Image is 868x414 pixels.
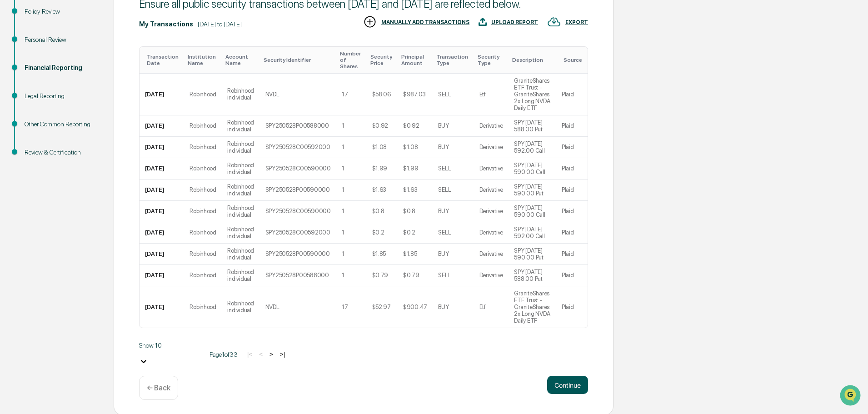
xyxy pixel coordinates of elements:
[265,122,329,129] div: SPY250528P00588000
[222,244,259,265] td: Robinhood individual
[556,265,588,286] td: Plaid
[479,122,503,129] div: Derivative
[222,115,259,137] td: Robinhood individual
[512,57,553,63] div: Toggle SortBy
[839,384,863,409] iframe: Open customer support
[18,115,59,124] span: Preclearance
[514,247,551,261] div: SPY [DATE] 590.00 Put
[372,144,387,150] div: $1.08
[514,140,551,154] div: SPY [DATE] 592.00 Call
[479,165,503,172] div: Derivative
[401,54,429,66] div: Toggle SortBy
[514,269,551,282] div: SPY [DATE] 588.00 Put
[265,250,330,257] div: SPY250528P00590000
[479,144,503,150] div: Derivative
[256,350,265,358] button: <
[342,250,344,257] div: 1
[438,91,451,98] div: SELL
[188,54,218,66] div: Toggle SortBy
[342,208,344,214] div: 1
[479,15,487,29] img: UPLOAD REPORT
[556,137,588,158] td: Plaid
[222,201,259,222] td: Robinhood individual
[140,74,184,115] td: [DATE]
[403,91,426,98] div: $987.03
[222,222,259,244] td: Robinhood individual
[140,115,184,137] td: [DATE]
[564,57,584,63] div: Toggle SortBy
[25,91,99,101] div: Legal Reporting
[140,158,184,180] td: [DATE]
[222,137,259,158] td: Robinhood individual
[565,19,588,25] div: EXPORT
[31,79,115,86] div: We're available if you need us!
[438,144,449,150] div: BUY
[190,229,216,236] div: Robinhood
[24,41,150,51] input: Clear
[438,272,451,279] div: SELL
[479,304,486,310] div: Etf
[547,376,588,394] button: Continue
[140,265,184,286] td: [DATE]
[244,350,255,358] button: |<
[514,119,551,133] div: SPY [DATE] 588.00 Put
[372,304,391,310] div: $52.97
[265,304,279,310] div: NVDL
[9,70,25,86] img: 1746055101610-c473b297-6a78-478c-a979-82029cc54cd1
[403,122,419,129] div: $0.92
[479,272,503,279] div: Derivative
[222,286,259,328] td: Robinhood individual
[140,222,184,244] td: [DATE]
[147,54,180,66] div: Toggle SortBy
[147,384,170,392] p: ← Back
[140,286,184,328] td: [DATE]
[436,54,470,66] div: Toggle SortBy
[265,208,331,214] div: SPY250528C00590000
[198,20,242,28] div: [DATE] to [DATE]
[265,186,330,193] div: SPY250528P00590000
[479,208,503,214] div: Derivative
[478,54,505,66] div: Toggle SortBy
[25,7,99,16] div: Policy Review
[9,133,16,140] div: 🔎
[438,304,449,310] div: BUY
[403,250,417,257] div: $1.85
[514,77,551,111] div: GraniteShares ETF Trust - GraniteShares 2x Long NVDA Daily ETF
[372,122,389,129] div: $0.92
[342,304,348,310] div: 17
[9,115,16,123] div: 🖐️
[25,63,99,73] div: Financial Reporting
[190,304,216,310] div: Robinhood
[190,208,216,214] div: Robinhood
[25,120,99,129] div: Other Common Reporting
[140,137,184,158] td: [DATE]
[265,272,329,279] div: SPY250528P00588000
[556,201,588,222] td: Plaid
[5,111,62,127] a: 🖐️Preclearance
[190,144,216,150] div: Robinhood
[438,165,451,172] div: SELL
[403,229,415,236] div: $0.2
[222,265,259,286] td: Robinhood individual
[342,272,344,279] div: 1
[340,50,363,70] div: Toggle SortBy
[372,186,387,193] div: $1.63
[372,250,386,257] div: $1.85
[556,180,588,201] td: Plaid
[372,165,388,172] div: $1.99
[556,244,588,265] td: Plaid
[514,226,551,239] div: SPY [DATE] 592.00 Call
[556,158,588,180] td: Plaid
[438,229,451,236] div: SELL
[267,350,276,358] button: >
[190,250,216,257] div: Robinhood
[140,180,184,201] td: [DATE]
[438,250,449,257] div: BUY
[5,128,61,145] a: 🔎Data Lookup
[342,229,344,236] div: 1
[75,115,113,124] span: Attestations
[31,70,149,79] div: Start new chat
[62,111,116,127] a: 🗄️Attestations
[479,250,503,257] div: Derivative
[265,165,331,172] div: SPY250528C00590000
